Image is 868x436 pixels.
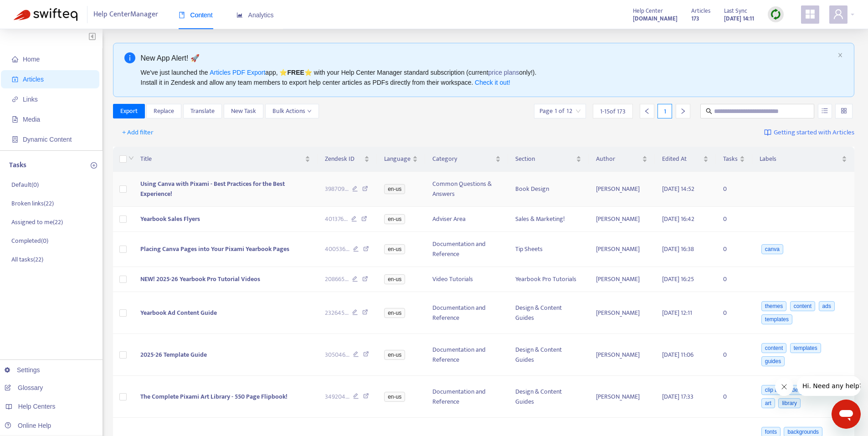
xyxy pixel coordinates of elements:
span: Hi. Need any help? [5,6,66,14]
div: We've just launched the app, ⭐ ⭐️ with your Help Center Manager standard subscription (current on... [141,67,834,87]
span: Tasks [723,154,738,164]
td: [PERSON_NAME] [589,292,655,334]
td: [PERSON_NAME] [589,267,655,292]
span: Edited At [662,154,701,164]
span: account-book [12,76,18,82]
span: The Complete Pixami Art Library - 550 Page Flipbook! [140,391,288,402]
th: Author [589,147,655,172]
span: Articles [691,6,710,16]
span: user [833,9,844,20]
strong: [DOMAIN_NAME] [633,14,678,24]
th: Zendesk ID [318,147,377,172]
span: content [790,301,815,311]
span: 398709 ... [325,184,349,194]
span: themes [761,301,786,311]
span: art [761,398,775,408]
td: Documentation and Reference [425,292,508,334]
th: Title [133,147,318,172]
button: close [837,52,843,58]
img: sync.dc5367851b00ba804db3.png [770,9,781,20]
a: Getting started with Articles [764,125,854,140]
span: search [706,108,712,114]
span: Yearbook Ad Content Guide [140,308,217,318]
span: Placing Canva Pages into Your Pixami Yearbook Pages [140,244,289,254]
span: unordered-list [822,108,828,114]
span: ads [819,301,835,311]
td: [PERSON_NAME] [589,232,655,267]
span: New Task [231,106,256,116]
td: [PERSON_NAME] [589,207,655,232]
iframe: Button to launch messaging window [832,400,861,429]
span: Getting started with Articles [774,128,854,138]
span: Zendesk ID [325,154,363,164]
iframe: Message from company [797,376,861,396]
td: 0 [716,232,752,267]
td: Documentation and Reference [425,232,508,267]
button: Bulk Actionsdown [265,104,319,118]
span: file-image [12,116,18,123]
span: Analytics [236,11,274,19]
span: [DATE] 16:38 [662,244,694,254]
button: Translate [183,104,222,118]
p: Completed ( 0 ) [11,236,48,246]
a: Settings [5,366,40,374]
a: price plans [488,69,519,76]
td: Design & Content Guides [508,292,589,334]
span: Help Centers [18,403,56,410]
span: [DATE] 17:33 [662,391,693,402]
span: Title [140,154,303,164]
span: templates [761,314,792,324]
td: [PERSON_NAME] [589,172,655,207]
span: + Add filter [122,127,154,138]
td: Yearbook Pro Tutorials [508,267,589,292]
a: Check it out! [475,79,510,86]
span: Category [432,154,493,164]
td: 0 [716,334,752,376]
span: 208665 ... [325,274,349,284]
button: New Task [224,104,263,118]
span: en-us [384,214,405,224]
iframe: Close message [775,378,793,396]
span: templates [790,343,821,353]
th: Section [508,147,589,172]
td: [PERSON_NAME] [589,376,655,418]
span: Replace [154,106,174,116]
span: Help Center [633,6,663,16]
span: 349204 ... [325,392,349,402]
span: [DATE] 12:11 [662,308,692,318]
td: Common Questions & Answers [425,172,508,207]
span: en-us [384,244,405,254]
button: unordered-list [818,104,832,118]
span: Yearbook Sales Flyers [140,214,200,224]
span: Export [120,106,138,116]
td: Design & Content Guides [508,376,589,418]
td: [PERSON_NAME] [589,334,655,376]
a: Online Help [5,422,51,429]
img: image-link [764,129,771,136]
span: Links [23,96,38,103]
span: book [179,12,185,18]
span: Language [384,154,411,164]
span: canva [761,244,783,254]
p: Broken links ( 22 ) [11,199,54,208]
span: container [12,136,18,143]
a: [DOMAIN_NAME] [633,13,678,24]
span: Labels [760,154,840,164]
span: Dynamic Content [23,136,72,143]
span: info-circle [124,52,135,63]
span: library [778,398,801,408]
td: 0 [716,267,752,292]
span: Using Canva with Pixami - Best Practices for the Best Experience! [140,179,285,199]
span: Author [596,154,640,164]
strong: [DATE] 14:11 [724,14,754,24]
th: Category [425,147,508,172]
p: Assigned to me ( 22 ) [11,217,63,227]
b: FREE [287,69,304,76]
span: guides [761,356,785,366]
td: 0 [716,172,752,207]
td: 0 [716,207,752,232]
a: Articles PDF Export [210,69,265,76]
td: Video Tutorials [425,267,508,292]
td: 0 [716,292,752,334]
span: Content [179,11,213,19]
